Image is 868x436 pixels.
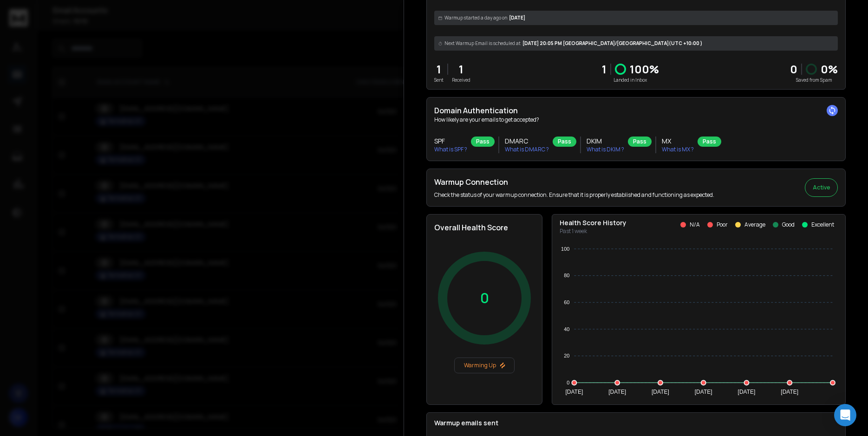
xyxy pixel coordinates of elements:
h2: Domain Authentication [434,105,838,116]
p: 1 [434,62,444,77]
div: Pass [553,137,576,147]
p: How likely are your emails to get accepted? [434,116,838,124]
div: [DATE] [434,11,838,25]
p: Average [744,221,765,228]
p: Health Score History [560,218,627,228]
h3: MX [662,137,694,146]
h3: DMARC [505,137,549,146]
h3: SPF [434,137,467,146]
p: What is MX ? [662,146,694,153]
p: N/A [690,221,700,228]
h2: Warmup Connection [434,176,714,188]
tspan: [DATE] [781,389,798,395]
p: Warmup emails sent [434,418,838,428]
p: Sent [434,77,444,84]
tspan: [DATE] [738,389,756,395]
p: 1 [452,62,470,77]
p: Poor [717,221,728,228]
p: What is DKIM ? [587,146,624,153]
p: Saved from Spam [790,77,838,84]
p: What is SPF ? [434,146,467,153]
p: 100 % [630,62,659,77]
tspan: 60 [564,299,569,305]
tspan: [DATE] [652,389,669,395]
p: Landed in Inbox [602,77,659,84]
p: 0 % [821,62,838,77]
span: Next Warmup Email is scheduled at [444,40,521,47]
div: Pass [698,137,721,147]
p: Received [452,77,470,84]
p: Good [782,221,795,228]
tspan: 20 [564,353,569,358]
div: Open Intercom Messenger [834,404,856,426]
h3: DKIM [587,137,624,146]
p: 1 [602,62,607,77]
tspan: 40 [564,326,569,332]
button: Active [805,178,838,197]
tspan: 80 [564,273,569,278]
tspan: [DATE] [565,389,583,395]
div: Pass [628,137,652,147]
tspan: [DATE] [695,389,712,395]
tspan: 100 [561,246,569,252]
div: Pass [471,137,495,147]
p: Warming Up [458,362,510,369]
tspan: 0 [567,380,569,385]
h2: Overall Health Score [434,222,535,233]
tspan: [DATE] [608,389,626,395]
p: Excellent [811,221,834,228]
div: [DATE] 20:05 PM [GEOGRAPHIC_DATA]/[GEOGRAPHIC_DATA] (UTC +10:00 ) [434,36,838,51]
span: Warmup started a day ago on [444,14,507,21]
strong: 0 [790,61,797,77]
p: What is DMARC ? [505,146,549,153]
p: Check the status of your warmup connection. Ensure that it is properly established and functionin... [434,191,714,199]
p: 0 [480,290,489,306]
p: Past 1 week [560,228,627,235]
